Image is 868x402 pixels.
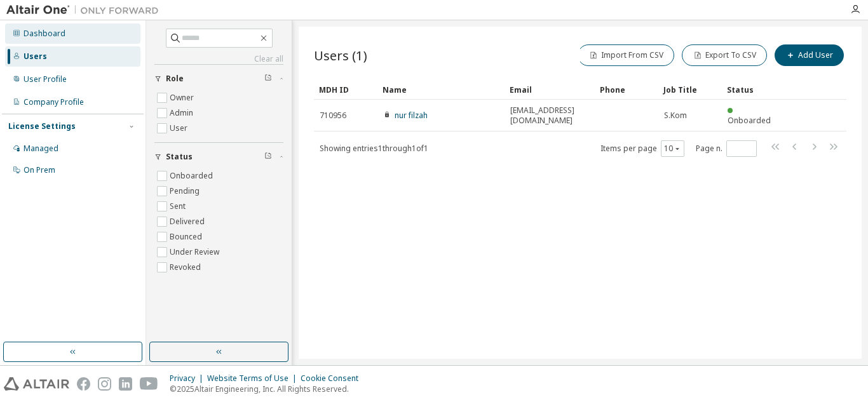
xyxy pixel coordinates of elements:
span: Clear filter [264,152,272,162]
div: MDH ID [319,79,372,100]
span: Users (1) [314,46,367,64]
label: Pending [170,184,202,199]
img: youtube.svg [140,377,158,391]
a: Clear all [154,54,283,64]
img: linkedin.svg [119,377,132,391]
div: Job Title [663,79,717,100]
div: Users [24,51,47,62]
div: Cookie Consent [301,373,366,384]
p: © 2025 Altair Engineering, Inc. All Rights Reserved. [170,384,366,394]
img: instagram.svg [98,377,111,391]
label: Revoked [170,260,203,275]
span: Page n. [696,140,757,157]
div: User Profile [24,74,67,84]
label: Admin [170,105,196,121]
span: Clear filter [264,74,272,84]
span: Items per page [600,140,684,157]
label: Under Review [170,245,222,260]
a: nur filzah [395,110,428,121]
span: Role [166,74,184,84]
img: facebook.svg [77,377,90,391]
label: Bounced [170,229,205,245]
div: License Settings [8,121,76,131]
label: Sent [170,199,188,214]
label: User [170,121,190,136]
label: Delivered [170,214,207,229]
label: Onboarded [170,168,215,184]
img: altair_logo.svg [4,377,69,391]
span: Status [166,152,193,162]
label: Owner [170,90,196,105]
div: Website Terms of Use [207,373,301,384]
div: Email [510,79,590,100]
button: 10 [664,144,681,154]
div: Name [383,79,499,100]
div: Dashboard [24,29,65,39]
button: Role [154,65,283,93]
span: 710956 [320,111,346,121]
img: Altair One [6,4,165,17]
span: Onboarded [728,115,771,126]
button: Add User [775,44,844,66]
div: Phone [600,79,653,100]
button: Import From CSV [578,44,674,66]
button: Status [154,143,283,171]
div: On Prem [24,165,55,175]
div: Managed [24,144,58,154]
div: Company Profile [24,97,84,107]
span: [EMAIL_ADDRESS][DOMAIN_NAME] [510,105,589,126]
div: Privacy [170,373,207,384]
span: S.Kom [664,111,687,121]
div: Status [727,79,780,100]
span: Showing entries 1 through 1 of 1 [320,143,428,154]
button: Export To CSV [682,44,767,66]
